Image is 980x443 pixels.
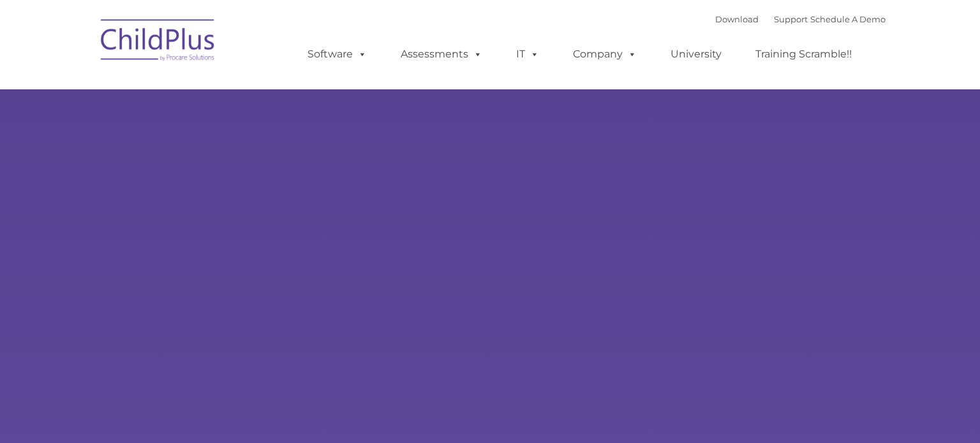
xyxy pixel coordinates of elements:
[94,10,222,74] img: ChildPlus by Procare Solutions
[743,41,865,67] a: Training Scramble!!
[388,41,495,67] a: Assessments
[295,41,380,67] a: Software
[658,41,734,67] a: University
[560,41,650,67] a: Company
[715,14,759,24] a: Download
[503,41,552,67] a: IT
[810,14,886,24] a: Schedule A Demo
[715,14,886,24] font: |
[774,14,808,24] a: Support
